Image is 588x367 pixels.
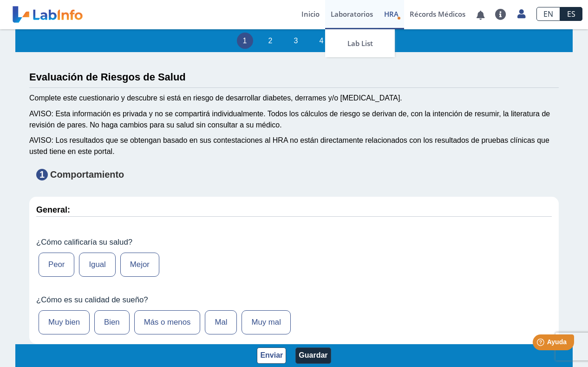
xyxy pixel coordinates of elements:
[314,33,330,49] li: 4
[295,347,331,364] button: Guardar
[288,33,304,49] li: 3
[242,310,290,334] label: Muy mal
[36,169,48,180] span: 1
[39,253,74,277] label: Peor
[205,310,237,334] label: Mal
[29,71,559,83] h3: Evaluación de Riesgos de Salud
[36,205,70,214] strong: General:
[237,33,253,49] li: 1
[94,310,130,334] label: Bien
[325,29,395,57] a: Lab List
[134,310,201,334] label: Más o menos
[39,310,90,334] label: Muy bien
[560,7,582,21] a: ES
[262,33,279,49] li: 2
[29,135,559,157] div: AVISO: Los resultados que se obtengan basado en sus contestaciones al HRA no están directamente r...
[36,295,552,305] label: ¿Cómo es su calidad de sueño?
[257,347,286,364] button: Enviar
[536,7,560,21] a: EN
[505,331,578,357] iframe: Help widget launcher
[36,238,552,247] label: ¿Cómo calificaría su salud?
[50,169,124,180] strong: Comportamiento
[79,253,115,277] label: Igual
[29,93,559,104] div: Complete este cuestionario y descubre si está en riesgo de desarrollar diabetes, derrames y/o [ME...
[29,108,559,131] div: AVISO: Esta información es privada y no se compartirá individualmente. Todos los cálculos de ries...
[120,253,159,277] label: Mejor
[384,9,399,19] span: HRA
